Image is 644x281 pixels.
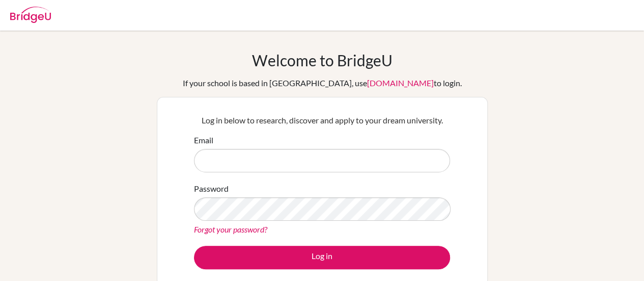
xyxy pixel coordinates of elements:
[194,134,213,146] label: Email
[183,77,462,89] div: If your school is based in [GEOGRAPHIC_DATA], use to login.
[194,114,450,126] p: Log in below to research, discover and apply to your dream university.
[194,246,450,269] button: Log in
[194,224,267,234] a: Forgot your password?
[367,78,434,88] a: [DOMAIN_NAME]
[194,183,229,195] label: Password
[252,51,393,69] h1: Welcome to BridgeU
[10,7,51,23] img: Bridge-U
